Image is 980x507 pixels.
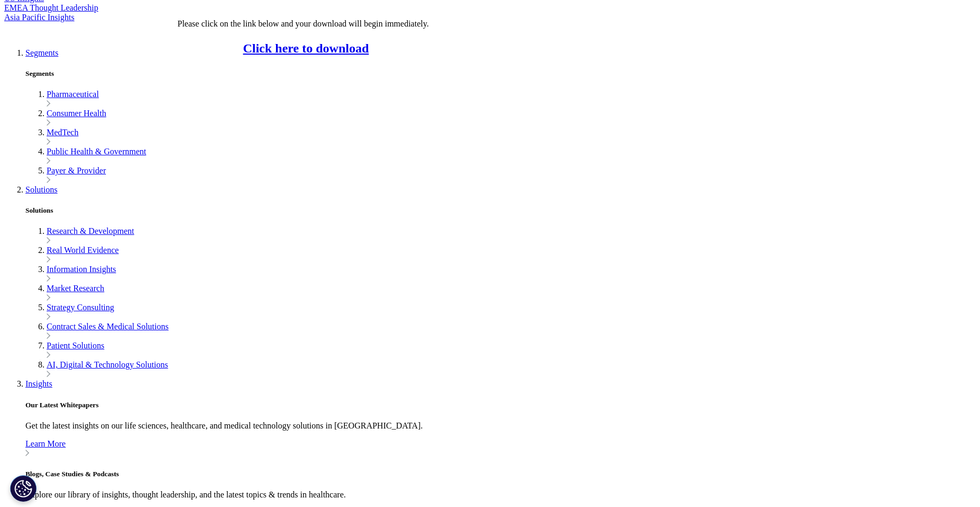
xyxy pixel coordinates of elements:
a: Learn More [25,439,976,458]
a: Market Research [47,284,104,293]
a: Public Health & Government [47,147,146,156]
a: Contract Sales & Medical Solutions [47,322,168,331]
h5: Our Latest Whitepapers [25,401,976,409]
p: Please click on the link below and your download will begin immediately. [177,19,434,29]
p: Get the latest insights on our life sciences, healthcare, and medical technology solutions in [GE... [25,421,976,431]
a: Payer & Provider [47,166,106,175]
h5: Blogs, Case Studies & Podcasts [25,470,976,478]
h5: Segments [25,69,976,78]
p: Explore our library of insights, thought leadership, and the latest topics & trends in healthcare. [25,490,976,500]
a: MedTech [47,128,78,137]
a: Real World Evidence [47,246,119,255]
a: Asia Pacific Insights [4,13,74,22]
a: Research & Development [47,226,134,235]
a: Insights [25,379,52,388]
a: AI, Digital & Technology Solutions [47,360,168,369]
a: Information Insights [47,265,116,274]
h5: Solutions [25,206,976,215]
button: Cookies Settings [10,475,37,502]
a: Solutions [25,185,57,194]
a: Click here to download [243,41,369,55]
a: EMEA Thought Leadership [4,3,98,12]
a: Strategy Consulting [47,303,114,312]
a: Consumer Health [47,109,106,118]
a: Patient Solutions [47,341,104,350]
a: Pharmaceutical [47,90,99,99]
img: IQVIA Healthcare Information Technology and Pharma Clinical Research Company [4,22,89,38]
a: Segments [25,48,58,57]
